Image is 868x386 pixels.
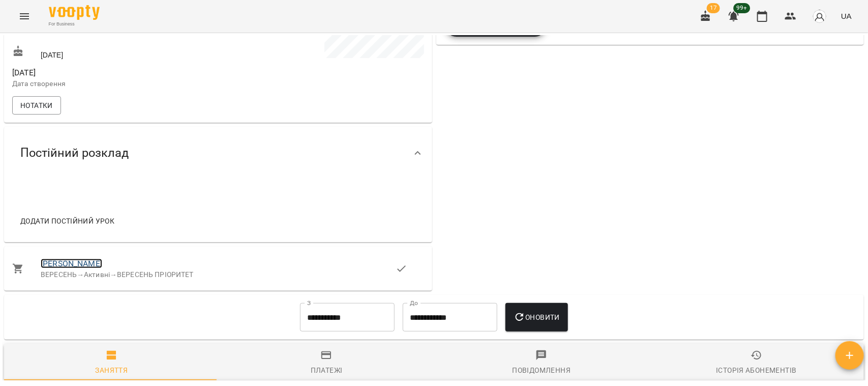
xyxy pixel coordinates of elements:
div: [DATE] [10,43,218,62]
span: For Business [49,21,100,27]
div: Історія абонементів [716,364,796,376]
span: 17 [707,3,720,13]
span: 99+ [734,3,751,13]
button: Нотатки [12,96,61,115]
span: Нотатки [20,99,53,112]
a: [PERSON_NAME] [41,259,102,268]
img: avatar_s.png [813,9,827,23]
div: Постійний розклад [4,127,432,179]
span: Оновити [514,311,560,323]
div: Повідомлення [513,364,571,376]
div: ВЕРЕСЕНЬ Активні ВЕРЕСЕНЬ ПРІОРИТЕТ [41,270,396,280]
div: Платежі [311,364,343,376]
div: Заняття [96,364,128,376]
span: Постійний розклад [20,145,129,161]
img: Voopty Logo [49,5,100,20]
span: [DATE] [12,67,216,79]
button: Menu [12,4,37,29]
button: Оновити [505,303,568,332]
button: Додати постійний урок [16,212,118,230]
span: → [110,270,117,279]
span: Додати постійний урок [20,215,114,227]
button: UA [837,7,856,25]
p: Дата створення [12,79,216,89]
span: UA [841,11,852,21]
span: → [77,270,84,279]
